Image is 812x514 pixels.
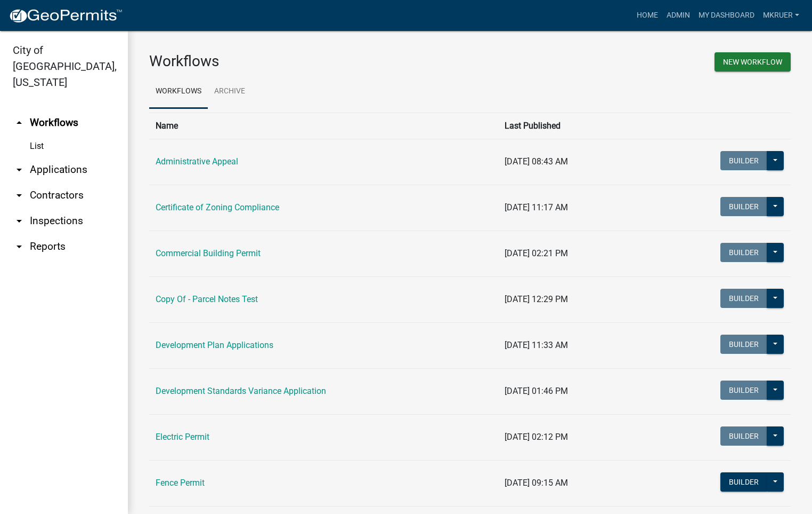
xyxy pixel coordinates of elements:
th: Name [149,113,498,139]
button: Builder [720,243,767,262]
h3: Workflows [149,52,462,70]
a: Archive [208,75,251,109]
span: [DATE] 12:29 PM [505,294,568,304]
a: Fence Permit [156,478,205,488]
button: Builder [720,197,767,216]
button: Builder [720,472,767,492]
a: Copy Of - Parcel Notes Test [156,294,258,304]
a: Home [632,5,662,26]
a: Admin [662,5,694,26]
a: Development Plan Applications [156,340,273,350]
a: Commercial Building Permit [156,248,261,258]
button: Builder [720,289,767,308]
a: My Dashboard [694,5,759,26]
button: Builder [720,335,767,354]
i: arrow_drop_down [13,240,26,253]
i: arrow_drop_down [13,215,26,227]
button: New Workflow [714,52,791,72]
span: [DATE] 02:21 PM [505,248,568,258]
a: Workflows [149,75,208,109]
span: [DATE] 11:33 AM [505,340,568,350]
span: [DATE] 11:17 AM [505,202,568,212]
button: Builder [720,151,767,170]
a: Electric Permit [156,432,209,442]
span: [DATE] 02:12 PM [505,432,568,442]
a: Certificate of Zoning Compliance [156,202,279,212]
th: Last Published [498,113,643,139]
span: [DATE] 09:15 AM [505,478,568,488]
button: Builder [720,381,767,400]
span: [DATE] 08:43 AM [505,156,568,167]
button: Builder [720,426,767,446]
i: arrow_drop_down [13,189,26,202]
a: Development Standards Variance Application [156,386,326,396]
span: [DATE] 01:46 PM [505,386,568,396]
a: Administrative Appeal [156,156,238,167]
a: mkruer [759,5,803,26]
i: arrow_drop_up [13,116,26,129]
i: arrow_drop_down [13,163,26,176]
